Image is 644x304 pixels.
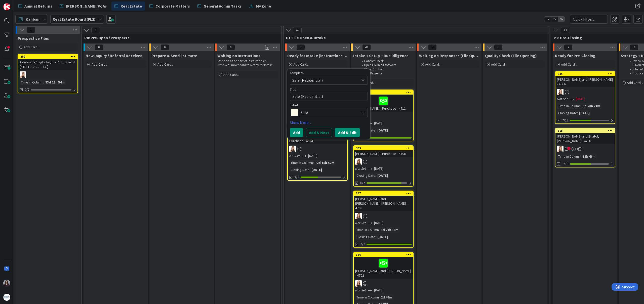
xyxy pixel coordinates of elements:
img: DB [355,213,362,219]
span: [DATE] [308,153,317,158]
div: DB [555,89,615,95]
span: 6/7 [360,180,365,186]
div: Closing Date [355,234,375,240]
div: [DATE] [376,127,389,133]
div: 370[PERSON_NAME] - Purchase - 4711 [354,90,413,112]
span: Template [290,71,304,75]
div: 367 [354,191,413,196]
span: 0 [428,44,437,50]
span: 44 [362,44,371,50]
i: Not Set [355,166,366,171]
i: Not Set [289,153,300,158]
span: 3/7 [294,175,299,180]
a: General Admin Tasks [194,2,245,11]
a: [PERSON_NAME]/PoAs [57,2,110,11]
span: : [581,103,581,109]
span: Add Card... [491,62,507,67]
span: Sale (Residential) [292,77,355,83]
span: 1 [27,27,35,33]
span: Prepare & Send Estimate [151,53,197,58]
span: Add Card... [92,62,108,67]
img: DB [557,146,563,152]
div: [PERSON_NAME] - Purchase - 4711 [354,95,413,112]
div: Closing Date [289,167,309,172]
div: 19h 46m [581,154,597,159]
span: [DATE] [374,220,383,226]
a: My Zone [246,2,274,11]
span: P0: Pre-Open / Prospects [84,35,275,40]
div: DB [18,71,77,78]
div: DB [354,280,413,287]
div: [DATE] [578,110,591,116]
div: 9d 20h 21m [581,103,601,109]
div: 369 [354,146,413,150]
span: 0 [160,44,169,50]
span: : [379,227,380,233]
button: Add & Next [306,128,332,137]
div: 259 [18,54,77,59]
i: Not Set [355,221,366,225]
div: 335[PERSON_NAME] and [PERSON_NAME] - 4666 [555,72,615,87]
div: [PERSON_NAME] and [PERSON_NAME] - 4666 [555,76,615,87]
span: Corporate Matters [155,3,190,9]
span: 0/7 [25,87,29,92]
button: Add [290,128,303,137]
span: 2 [296,44,305,50]
div: DB [288,146,347,152]
span: Add Card... [425,62,441,67]
span: 7/13 [562,118,569,123]
span: General Admin Tasks [204,3,242,9]
div: Time in Column [355,294,379,300]
a: Annual Returns [15,2,55,11]
span: Ready for Pre-Closing [555,53,595,58]
div: [PERSON_NAME], [PERSON_NAME] - Purchase - 4554 [288,133,347,144]
span: Add Card... [293,62,309,67]
div: 1d 21h 18m [380,227,400,233]
div: 73d 17h 54m [44,79,66,85]
span: Add Card... [561,62,577,67]
div: 367[PERSON_NAME] and [PERSON_NAME], [PERSON_NAME] - 4703 [354,191,413,211]
a: Show More... [290,119,368,125]
input: Quick Filter... [570,15,608,24]
span: Waiting on Instructions [217,53,260,58]
span: 0 [95,44,103,50]
span: New Inquiry / Referral Received [86,53,142,58]
span: : [577,110,578,116]
span: Sale [301,109,356,116]
div: 2d 48m [380,294,393,300]
div: 368 [555,128,615,133]
div: 370 [356,91,413,94]
span: Ready for Intake (instructions received) [287,53,348,58]
img: BC [3,280,10,287]
span: Prospective Files [18,36,49,41]
a: 259Akinrinade/Fagbolagun - Purchase of [STREET_ADDRESS]DBTime in Column:73d 17h 54m0/7 [18,54,78,93]
span: : [313,160,314,165]
textarea: Sale (Residential) [290,92,368,101]
span: : [375,173,376,178]
div: [PERSON_NAME] - Purchase - 4708 [354,150,413,157]
div: DB [555,146,615,152]
div: [PERSON_NAME] and [PERSON_NAME] - 4702 [354,257,413,279]
span: 0 [630,44,638,50]
span: Kanban [26,16,39,22]
img: Visit kanbanzone.com [3,3,10,10]
div: 367 [356,192,413,195]
div: 259 [20,55,77,58]
img: DB [20,71,26,78]
div: Time in Column [355,227,379,233]
span: [DATE] [374,288,383,293]
img: DB [289,146,296,152]
span: : [309,167,310,172]
div: 366 [354,252,413,257]
a: 369[PERSON_NAME] - Purchase - 4708DBNot Set[DATE]Closing Date:[DATE]6/7 [353,145,414,187]
span: P1: File Open & Intake [286,35,543,40]
div: [DATE] [376,173,389,178]
span: Annual Returns [24,3,52,9]
span: 7/13 [562,161,569,166]
b: Real Estate Board (FL2) [53,17,96,22]
div: [DATE] [310,167,323,172]
span: Add Card... [627,80,643,85]
img: DB [355,280,362,287]
span: My Zone [256,3,271,9]
div: Time in Column [289,160,313,165]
